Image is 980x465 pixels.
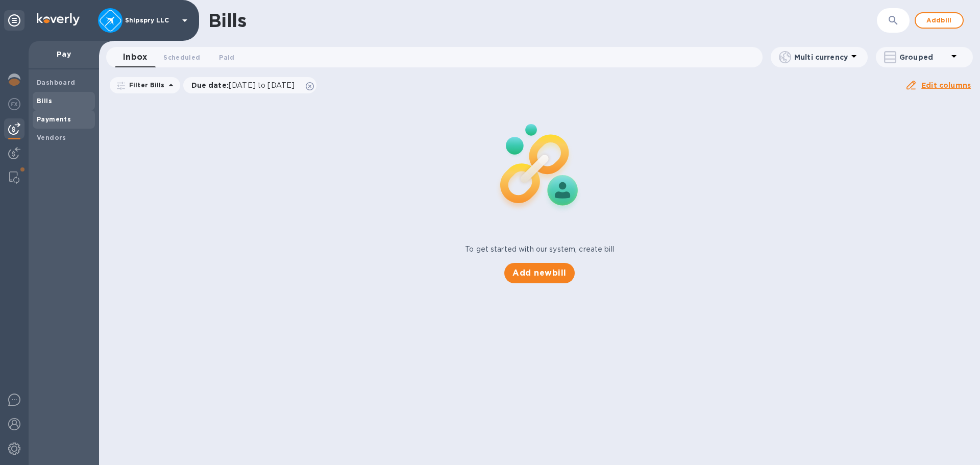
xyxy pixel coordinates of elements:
b: Bills [37,97,52,105]
span: Inbox [123,50,147,64]
b: Payments [37,115,71,123]
img: Logo [37,13,80,26]
div: Due date:[DATE] to [DATE] [183,77,317,93]
p: Grouped [899,52,948,62]
p: Due date : [191,80,300,90]
button: Add newbill [504,263,574,283]
p: To get started with our system, create bill [465,244,614,255]
p: Filter Bills [125,81,165,89]
span: Add bill [924,14,954,27]
p: Pay [37,49,91,59]
p: Shipspry LLC [125,17,176,24]
span: [DATE] to [DATE] [229,81,295,89]
u: Edit columns [921,81,971,89]
b: Dashboard [37,79,76,86]
b: Vendors [37,134,66,141]
h1: Bills [208,10,246,31]
span: Scheduled [163,52,200,63]
p: Multi currency [794,52,848,62]
span: Add new bill [512,267,566,279]
span: Paid [219,52,234,63]
img: Foreign exchange [8,98,20,110]
div: Unpin categories [4,10,24,31]
button: Addbill [915,12,964,29]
